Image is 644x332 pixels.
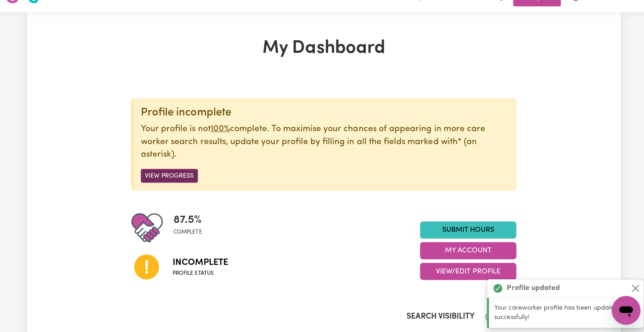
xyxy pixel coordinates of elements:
[173,229,201,237] span: complete
[608,296,637,325] iframe: Button to launch messaging window
[627,283,637,294] button: Close
[173,213,201,229] span: 87.5 %
[140,124,506,162] p: Your profile is not complete. To maximise your chances of appearing in more care worker search re...
[140,107,506,120] div: Profile incomplete
[491,303,635,323] p: Your careworker profile has been updated successfully!
[140,170,197,183] button: View Progress
[418,263,513,280] button: View/Edit Profile
[418,222,513,239] a: Submit Hours
[418,243,513,260] button: My Account
[404,311,472,323] label: Search Visibility
[131,39,513,60] h1: My Dashboard
[173,213,208,244] div: Profile completeness: 87.5%
[172,269,227,277] span: Profile status
[504,283,557,294] strong: Profile updated
[172,256,227,269] span: Incomplete
[209,126,229,134] u: 100%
